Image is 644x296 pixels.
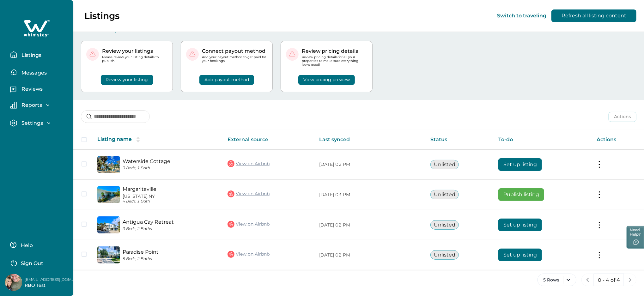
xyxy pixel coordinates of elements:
button: Sign Out [10,256,66,269]
img: propertyImage_Margaritaville [97,186,120,203]
p: Messages [20,70,47,76]
p: Connect payout method [202,48,267,54]
a: Margaritaville [123,186,217,192]
th: To-do [493,130,592,149]
p: [DATE] 02 PM [319,252,420,258]
th: External source [222,130,314,149]
a: Paradise Point [123,249,217,255]
p: 0 - 4 of 4 [598,277,620,283]
button: Help [10,239,66,251]
th: Last synced [314,130,425,149]
button: Settings [10,119,68,127]
button: Switch to traveling [497,13,546,19]
button: Actions [609,112,636,122]
a: View on Airbnb [228,250,270,258]
p: Sign Out [21,260,43,267]
p: Review pricing details [302,48,367,54]
button: Review your listing [101,75,153,85]
p: 3 Beds, 1 Bath [123,166,217,171]
img: propertyImage_Antigua Cay Retreat [97,216,120,233]
button: 0 - 4 of 4 [594,274,624,286]
button: sorting [132,136,144,143]
p: [EMAIL_ADDRESS][DOMAIN_NAME] [25,276,75,283]
p: [DATE] 03 PM [319,192,420,198]
p: Reports [20,102,42,108]
p: Settings [20,120,43,126]
button: Set up listing [498,158,542,171]
button: previous page [581,274,594,286]
button: Messages [10,66,68,79]
th: Actions [592,130,644,149]
p: Review pricing details for all your properties to make sure everything looks good! [302,55,367,67]
a: Waterside Cottage [123,158,217,164]
a: Antigua Cay Retreat [123,219,217,225]
p: Add your payout method to get paid for your bookings. [202,55,267,63]
p: Review your listings [102,48,167,54]
a: View on Airbnb [228,160,270,168]
button: Unlisted [430,190,459,199]
button: Reports [10,102,68,109]
button: Refresh all listing content [551,9,636,22]
button: Add payout method [199,75,254,85]
button: Unlisted [430,250,459,260]
p: Reviews [20,86,43,92]
img: propertyImage_Waterside Cottage [97,156,120,173]
p: Please review your listing details to publish. [102,55,167,63]
th: Status [425,130,493,149]
button: 5 Rows [538,274,576,286]
p: RBO Test [25,282,75,289]
p: Help [19,242,33,249]
p: [DATE] 02 PM [319,222,420,228]
p: Listings [20,52,41,58]
button: Set up listing [498,219,542,231]
p: 5 Beds, 2 Baths [123,257,217,261]
button: Unlisted [430,160,459,169]
a: View on Airbnb [228,220,270,228]
p: [US_STATE], NY [123,194,217,199]
img: propertyImage_Paradise Point [97,246,120,263]
p: [DATE] 02 PM [319,161,420,168]
p: 4 Beds, 1 Bath [123,199,217,204]
button: Listings [10,48,68,61]
p: 3 Beds, 2 Baths [123,227,217,231]
button: Unlisted [430,220,459,230]
button: Reviews [10,84,68,96]
button: Set up listing [498,249,542,261]
th: Listing name [92,130,222,149]
img: Whimstay Host [5,274,22,291]
a: View on Airbnb [228,190,270,198]
button: View pricing preview [298,75,355,85]
p: Listings [84,10,119,21]
button: Publish listing [498,188,544,201]
button: next page [624,274,636,286]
